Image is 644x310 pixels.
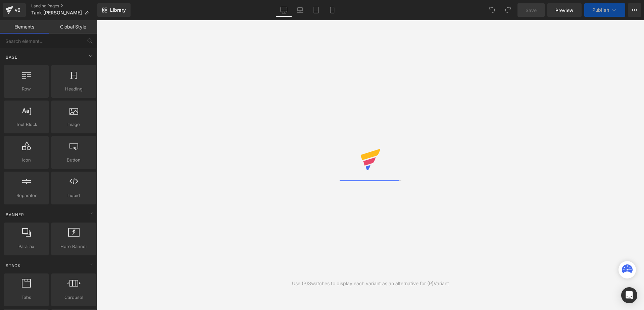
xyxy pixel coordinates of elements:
span: Text Block [6,121,47,128]
button: Undo [485,3,499,17]
span: Publish [592,7,609,13]
span: Preview [555,7,574,14]
span: Save [526,7,537,14]
span: Row [6,85,47,92]
span: Heading [53,85,94,92]
span: Stack [5,262,21,269]
span: Separator [6,192,47,199]
span: Parallax [6,243,47,250]
a: v6 [3,3,26,17]
button: Publish [584,3,625,17]
div: Open Intercom Messenger [621,287,637,303]
a: Global Style [49,20,97,34]
a: Tablet [308,3,324,17]
div: Use (P)Swatches to display each variant as an alternative for (P)Variant [292,280,449,287]
button: Redo [501,3,515,17]
span: Button [53,157,94,164]
a: Preview [547,3,582,17]
span: Library [110,7,126,13]
div: v6 [13,6,22,14]
span: Icon [6,157,47,164]
span: Hero Banner [53,243,94,250]
span: Liquid [53,192,94,199]
span: Tabs [6,294,47,301]
span: Banner [5,211,25,218]
span: Image [53,121,94,128]
span: Tank [PERSON_NAME] [31,10,82,15]
a: Laptop [292,3,308,17]
a: New Library [97,3,131,17]
span: Carousel [53,294,94,301]
button: More [628,3,641,17]
a: Mobile [324,3,340,17]
a: Landing Pages [31,3,97,9]
a: Desktop [276,3,292,17]
span: Base [5,54,18,60]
